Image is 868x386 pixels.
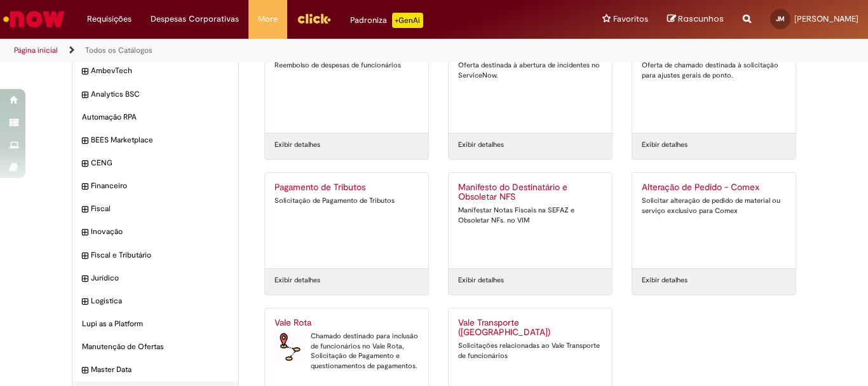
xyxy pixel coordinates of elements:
[82,181,88,193] i: expandir categoria Financeiro
[613,13,648,25] span: Favoritos
[275,331,304,363] img: Vale Rota
[72,106,238,129] div: Automação RPA
[85,45,153,55] a: Todos os Catálogos
[275,140,320,150] a: Exibir detalhes
[275,196,419,206] div: Solicitação de Pagamento de Tributos
[642,183,786,193] h2: Alteração de Pedido - Comex
[82,65,88,78] i: expandir categoria AmbevTech
[458,318,602,338] h2: Vale Transporte (VT)
[458,60,602,80] div: Oferta destinada à abertura de incidentes no ServiceNow.
[91,135,229,146] span: BEES Marketplace
[82,203,88,216] i: expandir categoria Fiscal
[14,45,58,55] a: Página inicial
[632,38,796,133] a: Banco de Horas - NEW Oferta de chamado destinada à solicitação para ajustes gerais de ponto.
[72,244,238,267] div: expandir categoria Fiscal e Tributário Fiscal e Tributário
[87,13,132,25] span: Requisições
[72,36,238,382] ul: Categorias
[91,250,229,261] span: Fiscal e Tributário
[297,9,331,28] img: click_logo_yellow_360x200.png
[91,89,229,100] span: Analytics BSC
[632,173,796,268] a: Alteração de Pedido - Comex Solicitar alteração de pedido de material ou serviço exclusivo para C...
[72,151,238,175] div: expandir categoria CENG CENG
[91,273,229,284] span: Jurídico
[72,128,238,152] div: expandir categoria BEES Marketplace BEES Marketplace
[91,364,229,375] span: Master Data
[72,312,238,336] div: Lupi as a Platform
[458,341,602,361] div: Solicitações relacionadas ao Vale Transporte de funcionários
[72,266,238,290] div: expandir categoria Jurídico Jurídico
[458,183,602,203] h2: Manifesto do Destinatário e Obsoletar NFS
[678,13,724,25] span: Rascunhos
[82,158,88,170] i: expandir categoria CENG
[91,65,229,76] span: AmbevTech
[82,364,88,377] i: expandir categoria Master Data
[72,220,238,244] div: expandir categoria Inovação Inovação
[265,38,428,133] a: Reembolso Geral Reembolso de despesas de funcionários
[82,250,88,263] i: expandir categoria Fiscal e Tributário
[275,331,419,371] div: Chamado destinado para inclusão de funcionários no Vale Rota, Solicitação de Pagamento e question...
[82,135,88,148] i: expandir categoria BEES Marketplace
[458,140,504,150] a: Exibir detalhes
[82,226,88,239] i: expandir categoria Inovação
[449,38,612,133] a: Incidentes Service Now Oferta destinada à abertura de incidentes no ServiceNow.
[72,59,238,83] div: expandir categoria AmbevTech AmbevTech
[72,335,238,359] div: Manutenção de Ofertas
[642,60,786,80] div: Oferta de chamado destinada à solicitação para ajustes gerais de ponto.
[82,273,88,286] i: expandir categoria Jurídico
[265,173,428,268] a: Pagamento de Tributos Solicitação de Pagamento de Tributos
[72,358,238,382] div: expandir categoria Master Data Master Data
[275,60,419,71] div: Reembolso de despesas de funcionários
[151,13,239,25] span: Despesas Corporativas
[392,13,423,28] p: +GenAi
[458,205,602,225] div: Manifestar Notas Fiscais na SEFAZ e Obsoletar NFs. no VIM
[91,181,229,191] span: Financeiro
[794,13,858,24] span: [PERSON_NAME]
[82,89,88,102] i: expandir categoria Analytics BSC
[642,196,786,216] div: Solicitar alteração de pedido de material ou serviço exclusivo para Comex
[72,197,238,221] div: expandir categoria Fiscal Fiscal
[275,183,419,193] h2: Pagamento de Tributos
[10,39,569,62] ul: Trilhas de página
[82,112,229,123] span: Automação RPA
[91,226,229,237] span: Inovação
[275,318,419,328] h2: Vale Rota
[350,13,423,28] div: Padroniza
[667,13,724,25] a: Rascunhos
[72,289,238,313] div: expandir categoria Logistica Logistica
[72,83,238,106] div: expandir categoria Analytics BSC Analytics BSC
[449,173,612,268] a: Manifesto do Destinatário e Obsoletar NFS Manifestar Notas Fiscais na SEFAZ e Obsoletar NFs. no VIM
[258,13,278,25] span: More
[275,275,320,286] a: Exibir detalhes
[82,296,88,308] i: expandir categoria Logistica
[91,203,229,214] span: Fiscal
[91,296,229,307] span: Logistica
[82,341,229,352] span: Manutenção de Ofertas
[642,140,688,150] a: Exibir detalhes
[776,15,785,23] span: JM
[642,275,688,286] a: Exibir detalhes
[82,319,229,329] span: Lupi as a Platform
[91,158,229,169] span: CENG
[72,174,238,198] div: expandir categoria Financeiro Financeiro
[458,275,504,286] a: Exibir detalhes
[1,6,67,32] img: ServiceNow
